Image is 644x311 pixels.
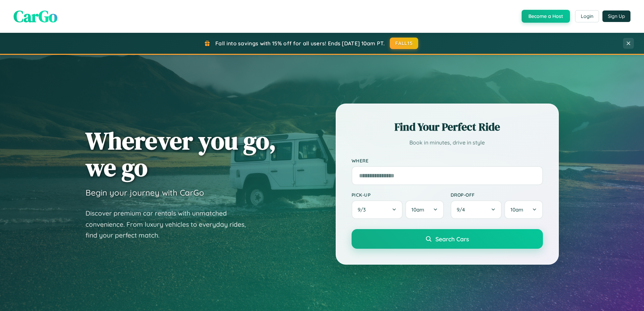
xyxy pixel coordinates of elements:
[390,38,418,49] button: FALL15
[451,200,502,219] button: 9/4
[457,206,468,213] span: 9 / 4
[510,206,523,213] span: 10am
[435,235,469,243] span: Search Cars
[451,192,543,198] label: Drop-off
[504,200,543,219] button: 10am
[86,208,255,241] p: Discover premium car rentals with unmatched convenience. From luxury vehicles to everyday rides, ...
[405,200,444,219] button: 10am
[575,10,599,22] button: Login
[352,229,543,249] button: Search Cars
[14,5,57,27] span: CarGo
[352,119,543,134] h2: Find Your Perfect Ride
[411,206,424,213] span: 10am
[358,206,369,213] span: 9 / 3
[352,200,403,219] button: 9/3
[352,158,543,163] label: Where
[86,127,276,181] h1: Wherever you go, we go
[352,192,444,198] label: Pick-up
[215,40,385,47] span: Fall into savings with 15% off for all users! Ends [DATE] 10am PT.
[352,138,543,148] p: Book in minutes, drive in style
[602,10,630,22] button: Sign Up
[86,187,204,198] h3: Begin your journey with CarGo
[522,10,570,23] button: Become a Host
